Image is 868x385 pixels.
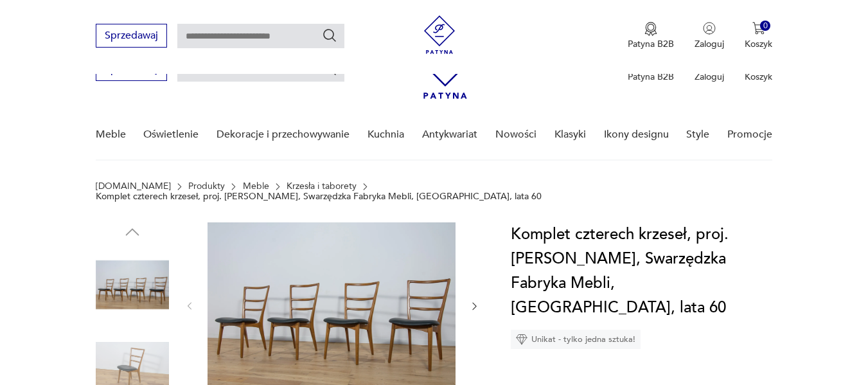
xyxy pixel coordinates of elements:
[686,110,709,159] a: Style
[644,22,657,36] img: Ikona medalu
[695,71,724,83] p: Zaloguj
[96,248,169,321] img: Zdjęcie produktu Komplet czterech krzeseł, proj. M. Grabiński, Swarzędzka Fabryka Mebli, Polska, ...
[554,110,586,159] a: Klasyki
[96,66,167,75] a: Sprzedawaj
[745,38,772,50] p: Koszyk
[96,192,542,202] p: Komplet czterech krzeseł, proj. [PERSON_NAME], Swarzędzka Fabryka Mebli, [GEOGRAPHIC_DATA], lata 60
[628,22,674,50] a: Ikona medaluPatyna B2B
[322,28,337,43] button: Szukaj
[495,110,536,159] a: Nowości
[96,32,167,41] a: Sprzedawaj
[420,15,459,54] img: Patyna - sklep z meblami i dekoracjami vintage
[96,181,171,192] a: [DOMAIN_NAME]
[287,181,357,192] a: Krzesła i taborety
[703,22,716,35] img: Ikonka użytkownika
[760,21,771,31] div: 0
[422,110,477,159] a: Antykwariat
[516,334,527,345] img: Ikona diamentu
[695,38,724,50] p: Zaloguj
[217,110,350,159] a: Dekoracje i przechowywanie
[511,330,641,349] div: Unikat - tylko jedna sztuka!
[752,22,765,35] img: Ikona koszyka
[188,181,225,192] a: Produkty
[628,22,674,50] button: Patyna B2B
[96,110,126,159] a: Meble
[628,71,674,83] p: Patyna B2B
[695,22,724,50] button: Zaloguj
[628,38,674,50] p: Patyna B2B
[368,110,404,159] a: Kuchnia
[243,181,269,192] a: Meble
[604,110,669,159] a: Ikony designu
[745,71,772,83] p: Koszyk
[745,22,772,50] button: 0Koszyk
[727,110,772,159] a: Promocje
[96,24,167,48] button: Sprzedawaj
[511,222,782,320] h1: Komplet czterech krzeseł, proj. [PERSON_NAME], Swarzędzka Fabryka Mebli, [GEOGRAPHIC_DATA], lata 60
[143,110,199,159] a: Oświetlenie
